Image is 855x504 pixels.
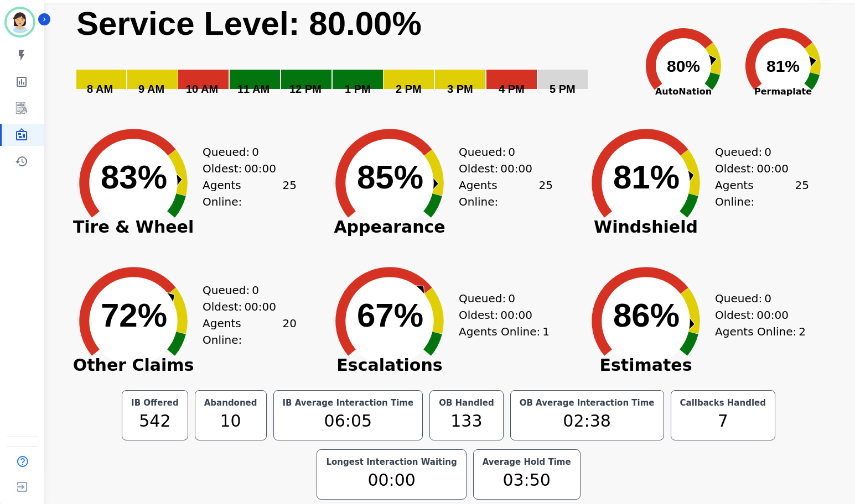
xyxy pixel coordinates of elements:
div: 7 [678,408,768,433]
div: Oldest: [203,160,286,177]
span: Other Claims [64,360,203,371]
div: 00:00 [324,468,459,492]
div: Average Hold Time [480,456,573,468]
span: 20 [283,315,297,348]
span: 0 [764,144,771,160]
div: Longest Interaction Waiting [324,456,459,468]
span: 0 [252,144,259,160]
span: Windshield [577,222,715,233]
text: 9 AM [138,83,164,95]
div: IB Offered [129,397,181,408]
text: 4 PM [499,83,525,95]
div: Queued: [203,144,286,160]
div: 06:05 [281,408,416,433]
text: 72% [101,297,167,334]
text: 85% [357,159,423,196]
div: IB Average Interaction Time [281,397,416,408]
div: Agents Online: [459,323,553,340]
div: 542 [129,408,181,433]
div: Oldest: [715,307,798,323]
div: Abandoned [202,397,260,408]
svg: Service Level: 0% [75,3,631,111]
span: 25 [283,177,297,210]
div: 10 [202,408,260,433]
div: Queued: [459,290,542,307]
div: OB Average Interaction Time [517,397,657,408]
span: 00:00 [500,160,532,177]
div: OB Handled [437,397,496,408]
text: 1 PM [345,83,371,95]
div: Agents Online: [203,315,297,348]
text: 11 AM [237,83,270,95]
span: 0 [252,282,259,298]
span: 0 [508,144,515,160]
div: 133 [437,408,496,433]
text: 3 PM [447,83,473,95]
span: 0 [508,290,515,307]
div: Oldest: [459,307,542,323]
text: 86% [613,297,680,334]
div: Agents Online: [459,177,553,210]
span: AutoNation [634,85,733,98]
span: 25 [539,177,553,210]
text: 12 PM [289,83,322,95]
span: 00:00 [244,298,276,315]
div: Agents Online: [203,177,297,210]
span: 2 [799,323,806,340]
div: Agents Online: [715,323,809,340]
div: Callbacks Handled [678,397,768,408]
text: 67% [357,297,423,334]
text: 81% [766,57,800,75]
text: Service Level: 80.00% [76,5,422,42]
span: Estimates [577,360,715,371]
span: 0 [764,290,771,307]
div: Queued: [459,144,542,160]
span: Appearance [320,222,459,233]
div: Oldest: [715,160,798,177]
span: Tire & Wheel [64,222,203,233]
img: Bordered avatar [7,9,33,35]
span: 00:00 [756,307,789,323]
span: 1 [542,323,550,340]
span: 00:00 [500,307,532,323]
span: 00:00 [756,160,789,177]
div: Queued: [203,282,286,298]
text: 8 AM [87,83,113,95]
div: 02:38 [517,408,657,433]
div: Queued: [715,144,798,160]
text: 5 PM [550,83,576,95]
text: 81% [613,159,680,196]
span: Permaplate [733,85,833,98]
span: 00:00 [244,160,276,177]
span: Escalations [320,360,459,371]
div: Agents Online: [715,177,809,210]
text: 80% [667,57,700,75]
text: 83% [101,159,167,196]
div: Oldest: [203,298,286,315]
div: Oldest: [459,160,542,177]
div: Queued: [715,290,798,307]
text: 10 AM [186,83,218,95]
span: 25 [795,177,809,210]
div: 03:50 [480,468,573,492]
text: 2 PM [396,83,422,95]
